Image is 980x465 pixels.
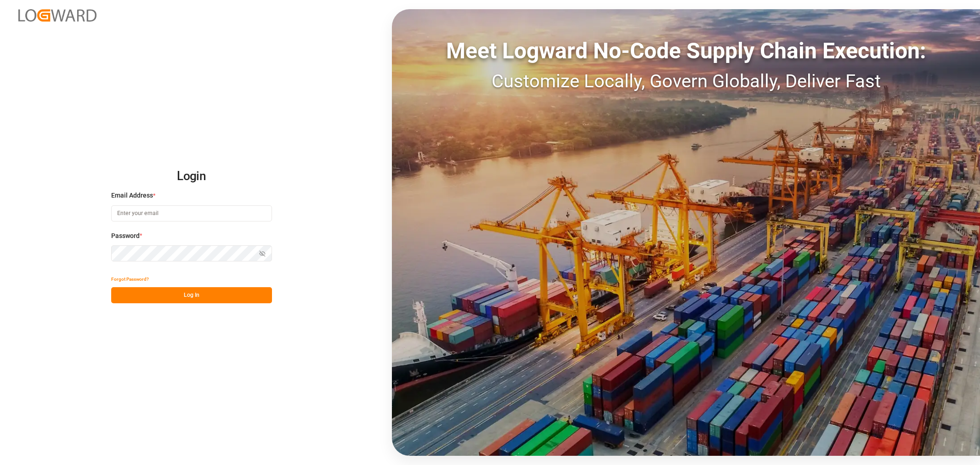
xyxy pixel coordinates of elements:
[111,162,272,191] h2: Login
[111,231,140,241] span: Password
[18,9,96,22] img: Logward_new_orange.png
[111,271,149,287] button: Forgot Password?
[392,68,980,95] div: Customize Locally, Govern Globally, Deliver Fast
[111,205,272,221] input: Enter your email
[111,287,272,303] button: Log In
[111,191,153,200] span: Email Address
[392,34,980,68] div: Meet Logward No-Code Supply Chain Execution:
